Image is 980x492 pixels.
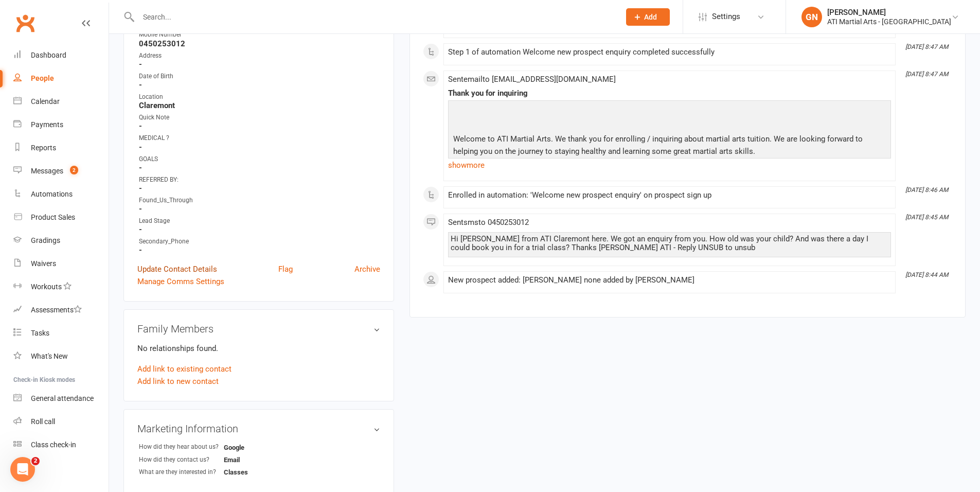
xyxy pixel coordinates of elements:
div: Waivers [31,259,56,268]
a: What's New [13,345,109,368]
a: Tasks [13,322,109,345]
strong: Classes [224,468,283,476]
div: Reports [31,144,56,152]
div: How did they hear about us? [139,442,224,452]
a: Workouts [13,275,109,298]
div: Dashboard [31,51,66,59]
div: Assessments [31,306,82,314]
a: Assessments [13,298,109,322]
div: Address [139,51,380,61]
span: Sent email to [EMAIL_ADDRESS][DOMAIN_NAME] [448,75,616,84]
div: Gradings [31,236,60,244]
a: Dashboard [13,44,109,67]
div: Class check-in [31,441,76,449]
div: What's New [31,352,68,360]
div: Found_Us_Through [139,196,380,205]
span: Sent sms to 0450253012 [448,218,529,227]
input: Search... [135,10,613,24]
span: 2 [70,166,78,174]
div: What are they interested in? [139,467,224,477]
p: No relationships found. [137,342,380,355]
div: GN [801,7,822,27]
a: Clubworx [12,10,38,36]
div: Roll call [31,417,55,426]
div: Product Sales [31,213,75,221]
div: Step 1 of automation Welcome new prospect enquiry completed successfully [448,48,891,57]
strong: - [139,204,380,214]
div: [PERSON_NAME] [827,8,951,17]
strong: - [139,80,380,90]
div: General attendance [31,394,94,402]
div: Thank you for inquiring [448,89,891,98]
a: Calendar [13,90,109,113]
strong: Google [224,444,283,451]
iframe: Intercom live chat [10,457,35,482]
strong: 0450253012 [139,39,380,48]
span: Settings [712,5,740,28]
div: Workouts [31,283,62,291]
a: Manage Comms Settings [137,275,224,288]
div: Hi [PERSON_NAME] from ATI Claremont here. We got an enquiry from you. How old was your child? And... [451,235,888,252]
strong: - [139,121,380,131]
div: People [31,74,54,82]
a: Add link to new contact [137,375,219,388]
a: Product Sales [13,206,109,229]
a: General attendance kiosk mode [13,387,109,410]
div: Secondary_Phone [139,237,380,247]
div: Mobile Number [139,30,380,40]
a: Waivers [13,252,109,275]
a: Automations [13,183,109,206]
a: Gradings [13,229,109,252]
span: Add [644,13,657,21]
i: [DATE] 8:46 AM [905,186,948,194]
a: show more [448,158,891,172]
strong: Claremont [139,101,380,110]
a: Flag [278,263,293,275]
button: Add [626,8,670,26]
a: Add link to existing contact [137,363,231,375]
div: Automations [31,190,73,198]
h3: Marketing Information [137,423,380,434]
div: Date of Birth [139,72,380,81]
i: [DATE] 8:45 AM [905,214,948,221]
div: Payments [31,120,63,129]
a: Class kiosk mode [13,433,109,456]
a: Archive [354,263,380,275]
div: Lead Stage [139,216,380,226]
strong: - [139,184,380,193]
div: GOALS [139,154,380,164]
i: [DATE] 8:47 AM [905,71,948,78]
div: ATI Martial Arts - [GEOGRAPHIC_DATA] [827,17,951,26]
strong: - [139,245,380,255]
strong: - [139,225,380,234]
div: Tasks [31,329,49,337]
a: Roll call [13,410,109,433]
div: New prospect added: [PERSON_NAME] none added by [PERSON_NAME] [448,276,891,285]
a: People [13,67,109,90]
a: Messages 2 [13,160,109,183]
a: Reports [13,136,109,160]
div: REFERRED BY: [139,175,380,185]
div: MEDICAL ? [139,133,380,143]
i: [DATE] 8:47 AM [905,43,948,50]
i: [DATE] 8:44 AM [905,271,948,278]
div: Quick Note [139,113,380,122]
h3: Family Members [137,323,380,335]
div: Enrolled in automation: 'Welcome new prospect enquiry' on prospect sign up [448,191,891,200]
span: 2 [31,457,40,465]
strong: - [139,143,380,152]
div: Calendar [31,97,60,106]
strong: Email [224,456,283,464]
div: How did they contact us? [139,455,224,465]
a: Payments [13,113,109,136]
strong: - [139,60,380,69]
div: Location [139,92,380,102]
a: Update Contact Details [137,263,217,275]
strong: - [139,163,380,172]
div: Messages [31,167,63,175]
